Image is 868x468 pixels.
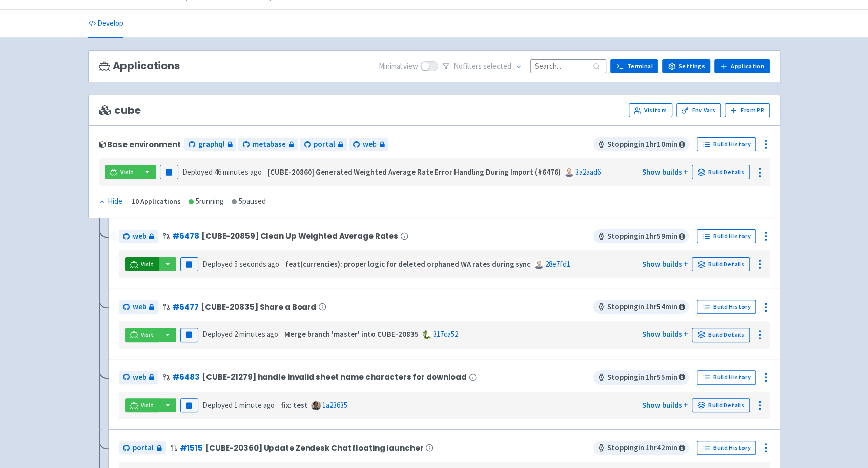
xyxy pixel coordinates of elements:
a: graphql [184,138,236,151]
button: Pause [160,165,178,179]
time: 1 minute ago [234,400,275,410]
span: Deployed [182,167,262,177]
span: Visit [141,260,154,268]
button: Hide [99,196,123,207]
span: Stopping in 1 hr 42 min [593,441,689,455]
a: Visit [125,328,159,342]
a: Visitors [629,103,672,117]
a: Show builds + [642,400,688,410]
a: portal [119,441,166,455]
a: Build History [697,229,756,243]
div: 5 paused [232,196,266,207]
a: Settings [662,59,710,73]
h3: Applications [99,60,180,72]
a: Build Details [692,328,750,342]
a: 28e7fd1 [545,259,570,269]
a: Build History [697,441,756,455]
div: Hide [99,196,122,207]
time: 2 minutes ago [234,329,278,339]
a: #6483 [172,372,200,382]
span: Deployed [202,329,278,339]
a: Build History [697,137,756,151]
span: Visit [141,331,154,339]
button: Pause [180,257,198,271]
span: web [133,372,146,384]
span: Minimal view [379,61,418,72]
a: Build History [697,300,756,314]
button: Pause [180,398,198,412]
span: portal [133,442,154,454]
time: 46 minutes ago [214,167,262,177]
a: #6477 [172,302,199,312]
span: cube [99,105,141,116]
span: Stopping in 1 hr 10 min [593,137,689,151]
div: 5 running [189,196,224,207]
time: 5 seconds ago [234,259,279,269]
a: #1515 [180,443,203,453]
a: web [119,230,158,243]
a: Build Details [692,257,750,271]
button: From PR [725,103,770,117]
span: [CUBE-20859] Clean Up Weighted Average Rates [201,232,398,240]
a: portal [300,138,347,151]
strong: Merge branch 'master' into CUBE-20835 [284,329,419,339]
a: 3a2aad6 [575,167,601,177]
a: web [119,300,158,314]
span: [CUBE-21279] handle invalid sheet name characters for download [202,373,467,381]
span: web [133,301,146,313]
strong: [CUBE-20860] Generated Weighted Average Rate Error Handling During Import (#6476) [268,167,561,177]
a: web [349,138,388,151]
a: Env Vars [676,103,721,117]
a: Show builds + [642,259,688,269]
div: Base environment [99,140,181,149]
input: Search... [530,59,606,73]
span: Visit [141,401,154,409]
a: Visit [125,257,159,271]
a: Visit [125,398,159,412]
a: Build Details [692,398,750,412]
a: Terminal [610,59,658,73]
strong: feat(currencies): proper logic for deleted orphaned WA rates during sync [285,259,530,269]
span: Stopping in 1 hr 59 min [593,229,689,243]
a: web [119,371,158,385]
span: graphql [198,139,224,150]
a: #6478 [172,231,199,241]
strong: fix: test [281,400,308,410]
div: 10 Applications [132,196,181,207]
span: Stopping in 1 hr 54 min [593,300,689,314]
span: web [133,231,146,242]
span: [CUBE-20360] Update Zendesk Chat floating launcher [205,444,423,452]
a: Build History [697,370,756,385]
a: 1a23635 [322,400,347,410]
span: Deployed [202,259,279,269]
span: Stopping in 1 hr 55 min [593,370,689,385]
span: web [362,139,376,150]
a: metabase [238,138,298,151]
span: Deployed [202,400,275,410]
span: selected [483,61,511,71]
a: Build Details [692,165,750,179]
span: metabase [252,139,285,150]
span: No filter s [453,61,511,72]
span: portal [313,139,335,150]
span: [CUBE-20835] Share a Board [201,303,316,311]
a: 317ca52 [433,329,458,339]
a: Application [714,59,769,73]
a: Show builds + [642,167,688,177]
a: Visit [105,165,139,179]
a: Show builds + [642,329,688,339]
button: Pause [180,328,198,342]
a: Develop [88,10,123,38]
span: Visit [120,168,134,176]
